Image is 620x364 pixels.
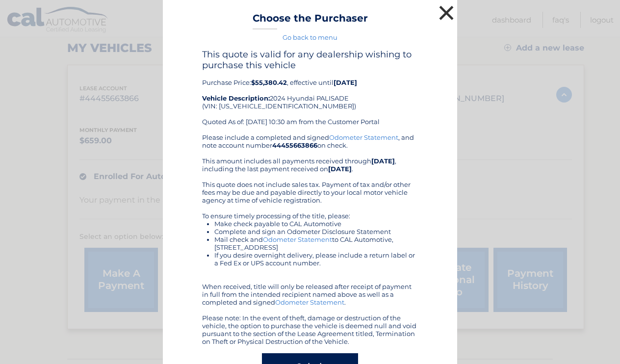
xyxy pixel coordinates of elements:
[437,3,456,23] button: ×
[202,49,418,133] div: Purchase Price: , effective until 2024 Hyundai PALISADE (VIN: [US_VEHICLE_IDENTIFICATION_NUMBER])...
[214,228,418,235] li: Complete and sign an Odometer Disclosure Statement
[334,78,357,86] b: [DATE]
[263,235,332,243] a: Odometer Statement
[214,235,418,251] li: Mail check and to CAL Automotive, [STREET_ADDRESS]
[328,165,352,173] b: [DATE]
[202,133,418,345] div: Please include a completed and signed , and note account number on check. This amount includes al...
[202,94,270,102] strong: Vehicle Description:
[214,251,418,267] li: If you desire overnight delivery, please include a return label or a Fed Ex or UPS account number.
[202,49,418,71] h4: This quote is valid for any dealership wishing to purchase this vehicle
[371,157,395,165] b: [DATE]
[214,220,418,228] li: Make check payable to CAL Automotive
[329,133,398,141] a: Odometer Statement
[251,78,287,86] b: $55,380.42
[272,141,317,149] b: 44455663866
[275,298,344,306] a: Odometer Statement
[283,33,337,41] a: Go back to menu
[253,12,368,29] h3: Choose the Purchaser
